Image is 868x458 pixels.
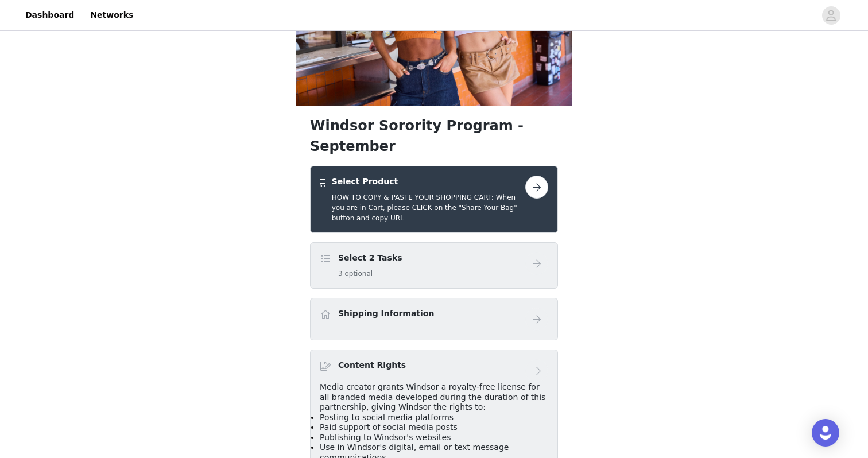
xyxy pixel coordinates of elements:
[83,2,140,28] a: Networks
[18,2,81,28] a: Dashboard
[812,419,839,447] div: Open Intercom Messenger
[826,6,836,25] div: avatar
[338,252,402,264] h4: Select 2 Tasks
[310,298,558,340] div: Shipping Information
[332,192,525,223] h5: HOW TO COPY & PASTE YOUR SHOPPING CART: When you are in Cart, please CLICK on the "Share Your Bag...
[338,308,434,320] h4: Shipping Information
[320,433,451,442] span: Publishing to Windsor's websites
[320,413,454,422] span: Posting to social media platforms
[338,269,402,279] h5: 3 optional
[310,242,558,289] div: Select 2 Tasks
[310,166,558,233] div: Select Product
[310,115,558,157] h1: Windsor Sorority Program - September
[332,176,525,188] h4: Select Product
[320,422,458,432] span: Paid support of social media posts
[338,359,406,371] h4: Content Rights
[320,382,545,412] span: Media creator grants Windsor a royalty-free license for all branded media developed during the du...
